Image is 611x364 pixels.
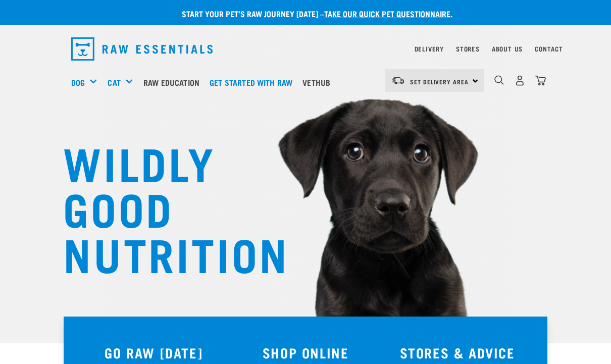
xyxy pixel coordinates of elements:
h3: STORES & ADVICE [387,345,527,360]
img: van-moving.png [391,76,405,85]
a: About Us [492,47,523,50]
h3: GO RAW [DATE] [84,345,224,360]
img: home-icon@2x.png [535,75,546,86]
a: Stores [456,47,480,50]
img: Raw Essentials Logo [71,37,213,61]
img: home-icon-1@2x.png [494,75,504,85]
span: Set Delivery Area [410,80,469,83]
a: Delivery [415,47,444,50]
a: take our quick pet questionnaire. [324,11,452,16]
h1: WILDLY GOOD NUTRITION [63,139,265,275]
a: Raw Education [141,62,207,102]
a: Get started with Raw [207,62,300,102]
a: Cat [108,76,120,88]
nav: dropdown navigation [63,33,548,65]
a: Vethub [300,62,338,102]
a: Contact [535,47,563,50]
a: Dog [71,76,85,88]
img: user.png [515,75,525,86]
h3: SHOP ONLINE [236,345,376,360]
